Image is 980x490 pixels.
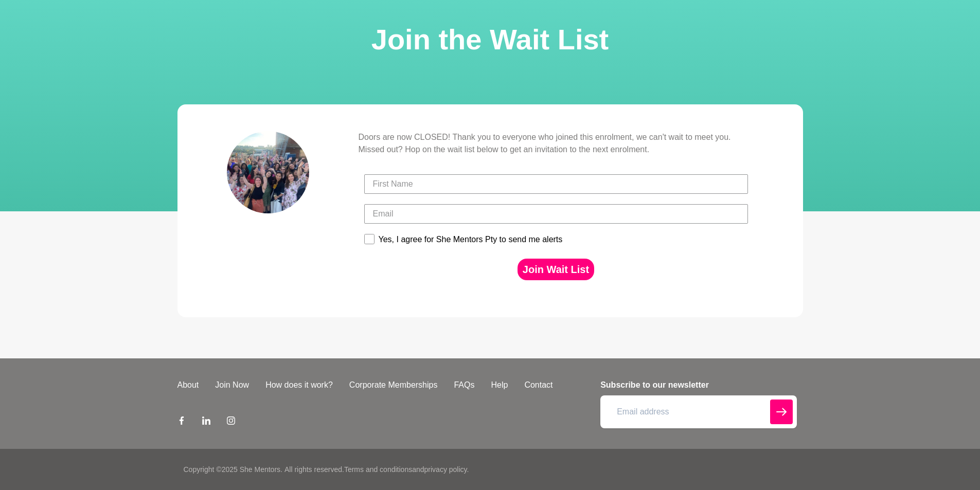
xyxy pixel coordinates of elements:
[207,379,257,391] a: Join Now
[202,416,210,428] a: LinkedIn
[379,235,563,244] div: Yes, I agree for She Mentors Pty to send me alerts
[600,395,796,428] input: Email address
[177,416,186,428] a: Facebook
[424,465,467,474] a: privacy policy
[227,416,235,428] a: Instagram
[516,379,561,391] a: Contact
[169,379,207,391] a: About
[257,379,341,391] a: How does it work?
[446,379,483,391] a: FAQs
[184,464,282,475] p: Copyright © 2025 She Mentors .
[364,174,748,194] input: First Name
[483,379,516,391] a: Help
[600,379,796,391] h4: Subscribe to our newsletter
[12,20,968,59] h1: Join the Wait List
[284,464,469,475] p: All rights reserved. and .
[344,465,412,474] a: Terms and conditions
[341,379,446,391] a: Corporate Memberships
[359,131,754,156] p: Doors are now CLOSED! Thank you to everyone who joined this enrolment, we can't wait to meet you....
[518,259,594,280] button: Join Wait List
[364,204,748,224] input: Email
